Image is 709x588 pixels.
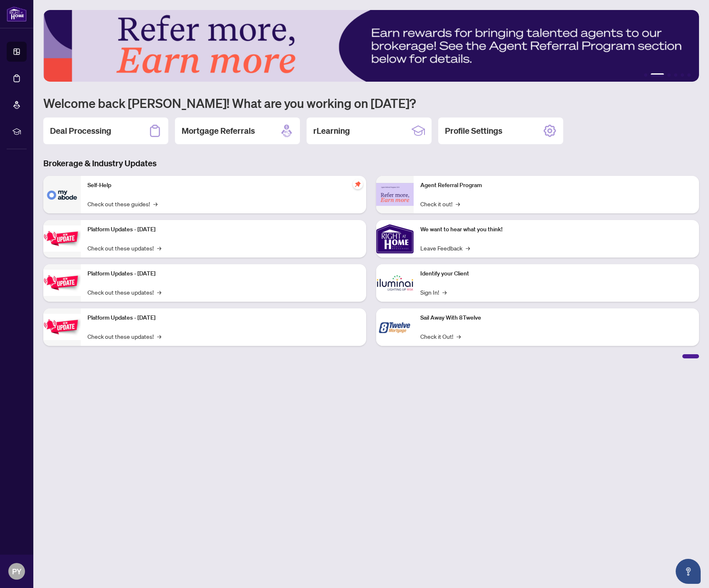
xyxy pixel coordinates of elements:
span: → [157,243,161,253]
span: → [157,288,161,297]
button: 6 [687,73,691,77]
span: PY [12,565,22,577]
button: 3 [667,73,671,77]
span: pushpin [353,179,363,189]
img: Slide 1 [43,10,699,82]
h3: Brokerage & Industry Updates [43,158,699,169]
a: Check out these updates!→ [87,332,161,341]
button: 1 [644,73,647,77]
p: Platform Updates - [DATE] [87,313,359,323]
img: We want to hear what you think! [376,220,414,258]
h1: Welcome back [PERSON_NAME]! What are you working on [DATE]? [43,95,699,111]
a: Sign In!→ [420,288,447,297]
button: 2 [651,73,664,77]
p: Sail Away With 8Twelve [420,313,692,323]
span: → [457,332,461,341]
a: Check it out!→ [420,199,460,208]
p: Identify your Client [420,269,692,278]
span: → [456,199,460,208]
button: 5 [681,73,684,77]
h2: rLearning [313,125,350,137]
a: Leave Feedback→ [420,243,470,253]
h2: Mortgage Referrals [182,125,255,137]
h2: Profile Settings [445,125,502,137]
button: Open asap [676,559,701,584]
h2: Deal Processing [50,125,111,137]
span: → [466,243,470,253]
img: Identify your Client [376,264,414,302]
img: Platform Updates - July 8, 2025 [43,270,81,296]
button: 4 [674,73,677,77]
span: → [157,332,161,341]
span: → [442,288,447,297]
a: Check out these updates!→ [87,288,161,297]
p: Agent Referral Program [420,181,692,190]
img: Agent Referral Program [376,183,414,206]
p: Platform Updates - [DATE] [87,225,359,234]
img: Platform Updates - June 23, 2025 [43,314,81,340]
p: We want to hear what you think! [420,225,692,234]
p: Self-Help [87,181,359,190]
a: Check out these guides!→ [87,199,157,208]
a: Check it Out!→ [420,332,461,341]
img: Sail Away With 8Twelve [376,308,414,346]
img: logo [7,6,27,22]
img: Platform Updates - July 21, 2025 [43,225,81,252]
span: → [153,199,157,208]
a: Check out these updates!→ [87,243,161,253]
p: Platform Updates - [DATE] [87,269,359,278]
img: Self-Help [43,176,81,213]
